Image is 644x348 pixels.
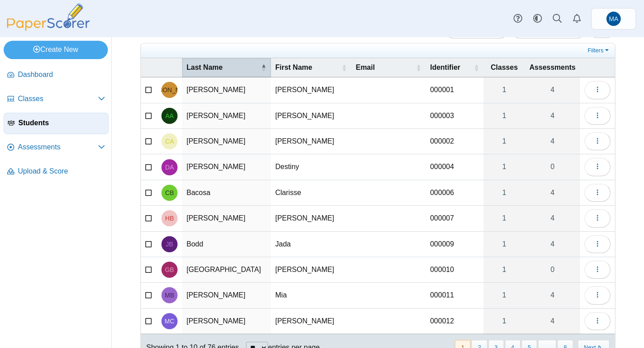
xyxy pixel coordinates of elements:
[271,103,352,129] td: [PERSON_NAME]
[182,129,271,154] td: [PERSON_NAME]
[483,180,525,205] a: 1
[165,267,174,273] span: Gabrielle Boston
[271,77,352,103] td: [PERSON_NAME]
[4,4,93,31] img: PaperScorer
[426,129,484,154] td: 000002
[606,12,621,26] span: Marymount Admissions
[186,63,259,72] span: Last Name
[182,309,271,334] td: [PERSON_NAME]
[591,8,636,30] a: Marymount Admissions
[426,257,484,283] td: 000010
[271,283,352,308] td: Mia
[271,154,352,180] td: Destiny
[261,63,267,72] span: Last Name : Activate to invert sorting
[416,63,421,72] span: Email : Activate to sort
[4,25,93,32] a: PaperScorer
[525,154,580,179] a: 0
[525,257,580,282] a: 0
[525,129,580,154] a: 4
[483,309,525,334] a: 1
[4,113,109,134] a: Students
[182,206,271,231] td: [PERSON_NAME]
[182,283,271,308] td: [PERSON_NAME]
[483,283,525,308] a: 1
[18,70,105,80] span: Dashboard
[271,257,352,283] td: [PERSON_NAME]
[18,94,98,104] span: Classes
[530,63,576,72] span: Assessments
[356,63,414,72] span: Email
[166,241,173,247] span: Jada Bodd
[165,138,174,144] span: Caroline Allen
[525,77,580,102] a: 4
[430,63,472,72] span: Identifier
[4,64,109,86] a: Dashboard
[426,232,484,257] td: 000009
[271,232,352,257] td: Jada
[271,206,352,231] td: [PERSON_NAME]
[4,89,109,110] a: Classes
[165,318,174,324] span: Maryann Cacace
[4,137,109,158] a: Assessments
[483,257,525,282] a: 1
[609,16,619,22] span: Marymount Admissions
[525,103,580,128] a: 4
[18,166,105,176] span: Upload & Score
[144,87,195,93] span: Jocelyn Alejandrez
[18,118,105,128] span: Students
[525,232,580,257] a: 4
[271,180,352,206] td: Clarisse
[483,77,525,102] a: 1
[165,215,174,221] span: Hannah Beekman
[182,257,271,283] td: [GEOGRAPHIC_DATA]
[426,283,484,308] td: 000011
[4,41,108,59] a: Create New
[182,77,271,103] td: [PERSON_NAME]
[182,232,271,257] td: Bodd
[426,154,484,180] td: 000004
[426,309,484,334] td: 000012
[426,180,484,206] td: 000006
[483,154,525,179] a: 1
[525,180,580,205] a: 4
[165,292,174,298] span: Mia Braniff
[567,9,587,29] a: Alerts
[275,63,340,72] span: First Name
[525,309,580,334] a: 4
[341,63,347,72] span: First Name : Activate to sort
[483,206,525,231] a: 1
[18,142,98,152] span: Assessments
[474,63,479,72] span: Identifier : Activate to sort
[182,103,271,129] td: [PERSON_NAME]
[483,103,525,128] a: 1
[525,283,580,308] a: 4
[182,154,271,180] td: [PERSON_NAME]
[426,103,484,129] td: 000003
[271,309,352,334] td: [PERSON_NAME]
[165,164,174,170] span: Destiny Arizaga
[4,161,109,182] a: Upload & Score
[483,129,525,154] a: 1
[165,190,174,196] span: Clarisse Bacosa
[182,180,271,206] td: Bacosa
[165,113,174,119] span: Adriana Allen
[426,206,484,231] td: 000007
[426,77,484,103] td: 000001
[488,63,520,72] span: Classes
[271,129,352,154] td: [PERSON_NAME]
[585,46,613,55] a: Filters
[483,232,525,257] a: 1
[525,206,580,231] a: 4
